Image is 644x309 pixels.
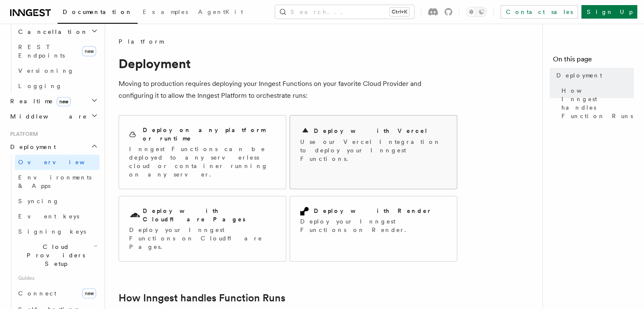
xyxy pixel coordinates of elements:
[18,213,79,220] span: Event keys
[466,7,486,17] button: Toggle dark mode
[129,210,141,221] svg: Cloudflare
[18,83,62,89] span: Logging
[553,68,634,83] a: Deployment
[198,8,243,15] span: AgentKit
[119,115,286,189] a: Deploy on any platform or runtimeInngest Functions can be deployed to any serverless cloud or con...
[290,196,457,262] a: Deploy with RenderDeploy your Inngest Functions on Render.
[300,217,447,234] p: Deploy your Inngest Functions on Render.
[143,126,276,143] h2: Deploy on any platform or runtime
[15,39,100,63] a: REST Endpointsnew
[7,97,71,105] span: Realtime
[63,8,133,15] span: Documentation
[58,3,138,24] a: Documentation
[290,115,457,189] a: Deploy with VercelUse our Vercel Integration to deploy your Inngest Functions.
[15,28,88,36] span: Cancellation
[15,63,100,78] a: Versioning
[143,207,276,223] h2: Deploy with Cloudflare Pages
[18,228,86,235] span: Signing keys
[581,5,637,19] a: Sign Up
[129,145,276,179] p: Inngest Functions can be deployed to any serverless cloud or container running on any server.
[15,154,100,170] a: Overview
[314,127,428,135] h2: Deploy with Vercel
[7,109,100,124] button: Middleware
[7,143,56,151] span: Deployment
[15,271,100,285] span: Guides
[119,292,285,304] a: How Inngest handles Function Runs
[15,285,100,302] a: Connectnew
[57,97,71,106] span: new
[15,224,100,239] a: Signing keys
[15,209,100,224] a: Event keys
[314,207,432,215] h2: Deploy with Render
[15,24,100,39] button: Cancellation
[7,139,100,154] button: Deployment
[119,37,163,46] span: Platform
[82,288,96,298] span: new
[119,78,457,102] p: Moving to production requires deploying your Inngest Functions on your favorite Cloud Provider an...
[556,71,602,80] span: Deployment
[15,170,100,193] a: Environments & Apps
[7,112,87,121] span: Middleware
[275,5,414,19] button: Search...Ctrl+K
[18,44,65,59] span: REST Endpoints
[7,94,100,109] button: Realtimenew
[143,8,188,15] span: Examples
[18,159,105,166] span: Overview
[138,3,193,23] a: Examples
[7,131,38,138] span: Platform
[561,86,634,120] span: How Inngest handles Function Runs
[82,46,96,56] span: new
[18,198,59,204] span: Syncing
[18,290,56,297] span: Connect
[15,193,100,209] a: Syncing
[15,239,100,271] button: Cloud Providers Setup
[500,5,578,19] a: Contact sales
[15,243,94,268] span: Cloud Providers Setup
[553,54,634,68] h4: On this page
[18,67,74,74] span: Versioning
[129,226,276,251] p: Deploy your Inngest Functions on Cloudflare Pages.
[300,138,447,163] p: Use our Vercel Integration to deploy your Inngest Functions.
[558,83,634,124] a: How Inngest handles Function Runs
[119,56,457,71] h1: Deployment
[390,8,409,16] kbd: Ctrl+K
[193,3,248,23] a: AgentKit
[18,174,91,189] span: Environments & Apps
[119,196,286,262] a: Deploy with Cloudflare PagesDeploy your Inngest Functions on Cloudflare Pages.
[15,78,100,94] a: Logging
